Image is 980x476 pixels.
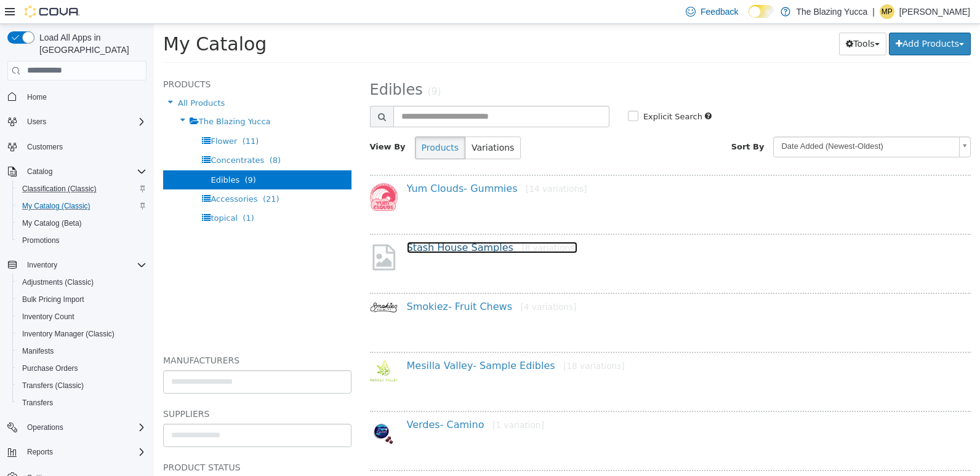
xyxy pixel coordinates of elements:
h5: Manufacturers [9,329,198,344]
button: Inventory [2,256,151,274]
a: Adjustments (Classic) [17,275,98,290]
span: Home [22,89,147,105]
span: Accessories [57,170,103,180]
img: Cova [25,6,80,18]
span: My Catalog (Beta) [17,216,147,231]
span: (11) [89,113,105,122]
button: Add Products [735,9,817,31]
span: (21) [109,170,126,180]
a: Inventory Count [17,309,79,324]
span: My Catalog (Beta) [22,218,82,228]
a: Purchase Orders [17,361,83,376]
a: Inventory Manager (Classic) [17,327,119,341]
small: (9) [273,62,287,73]
span: Customers [27,142,63,152]
img: 150 [216,159,244,187]
span: Reports [27,447,53,457]
span: Transfers [22,398,53,408]
img: missing-image.png [216,218,244,248]
button: Manifests [12,343,151,360]
a: Manifests [17,344,58,359]
span: Promotions [17,233,147,248]
button: Transfers [12,394,151,411]
span: Bulk Pricing Import [22,295,84,304]
span: Inventory Count [22,312,74,322]
label: Explicit Search [486,87,548,99]
button: Users [22,114,51,129]
p: The Blazing Yucca [797,4,868,19]
span: MP [882,4,893,19]
span: Dark Mode [749,18,749,18]
span: All Products [24,74,71,84]
button: Users [2,113,151,130]
span: Manifests [22,346,54,356]
button: Bulk Pricing Import [12,291,151,308]
button: Products [261,113,311,135]
button: Adjustments (Classic) [12,274,151,291]
button: Variations [311,113,367,135]
a: Date Added (Newest-Oldest) [619,113,817,133]
span: Inventory [22,258,147,272]
button: Catalog [22,164,57,179]
a: Transfers (Classic) [17,378,89,393]
span: Users [22,114,147,129]
span: Inventory Count [17,309,147,324]
span: Load All Apps in [GEOGRAPHIC_DATA] [34,31,147,56]
small: [18 variations] [409,337,470,347]
button: Purchase Orders [12,360,151,377]
button: Inventory Count [12,308,151,325]
span: Purchase Orders [22,363,78,373]
a: Smokiez- Fruit Chews[4 variations] [253,277,423,288]
h5: Product Status [9,436,198,451]
a: My Catalog (Classic) [17,199,95,213]
span: topical [57,189,84,199]
img: 150 [216,278,244,289]
span: Manifests [17,344,147,359]
span: (9) [90,151,102,161]
span: Reports [22,445,147,459]
span: Inventory Manager (Classic) [17,327,147,341]
span: Users [27,117,46,127]
span: Edibles [216,57,269,74]
span: Adjustments (Classic) [17,275,147,290]
span: Operations [27,422,63,432]
button: My Catalog (Beta) [12,215,151,232]
span: Catalog [27,167,52,177]
a: Home [22,90,52,105]
button: Classification (Classic) [12,180,151,197]
button: Promotions [12,232,151,249]
button: Transfers (Classic) [12,377,151,394]
p: | [872,4,875,19]
button: Reports [2,443,151,461]
button: Catalog [2,163,151,180]
button: Inventory Manager (Classic) [12,325,151,343]
h5: Suppliers [9,383,198,397]
a: Classification (Classic) [17,181,102,196]
span: My Catalog [9,9,113,31]
small: [14 variations] [372,160,433,170]
span: My Catalog (Classic) [17,199,147,213]
a: Promotions [17,233,65,248]
span: Transfers [17,395,147,410]
button: Inventory [22,258,62,272]
a: Mesilla Valley- Sample Edibles[18 variations] [253,336,471,347]
button: Home [2,88,151,106]
button: My Catalog (Classic) [12,197,151,215]
span: Customers [22,139,147,154]
span: Purchase Orders [17,361,147,376]
small: [8 variations] [367,219,424,229]
button: Tools [685,9,733,31]
button: Operations [2,419,151,436]
span: Inventory [27,260,57,270]
span: Adjustments (Classic) [22,277,94,287]
span: Date Added (Newest-Oldest) [620,113,800,132]
span: Flower [57,113,83,122]
span: Sort By [577,118,611,127]
a: Transfers [17,395,58,410]
small: [4 variations] [367,278,423,288]
a: My Catalog (Beta) [17,216,87,231]
small: [1 variation] [339,396,390,406]
span: Classification (Classic) [22,184,97,194]
span: (1) [89,189,100,199]
input: Dark Mode [749,5,774,18]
